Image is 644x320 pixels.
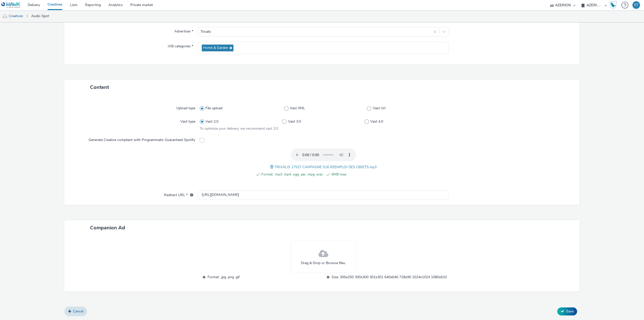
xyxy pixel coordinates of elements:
span: Format: .mp3 .mp4 .ogg .aac .mpg .wav [261,171,323,177]
span: Vast 2.0 [206,119,218,124]
label: Generate Creative compliant with Programmatic Guaranteed Spotify [87,135,197,143]
label: IAB categories * [166,42,195,49]
a: Audio Spot [29,10,52,22]
span: Companion Ad [90,224,125,231]
span: Vast 4.0 [370,119,383,124]
span: Size: 300x250 300x300 301x301 640x640 728x90 1024x1024 1080x610 [332,274,447,280]
span: Vast XML [290,106,305,111]
span: Format: .jpg .png .gif [208,274,323,280]
button: Save [557,307,577,315]
div: ET [634,1,638,9]
img: Hawk Academy [609,1,617,9]
span: Content [90,84,109,91]
label: Upload type [174,104,197,111]
label: Advertiser * [172,27,195,34]
span: Home & Garden [203,46,228,50]
span: Vast Url [373,106,385,111]
a: Cancel [64,307,87,316]
span: 6MB max [332,171,393,177]
label: Redirect URL * [162,191,195,198]
label: Vast type [178,117,197,124]
span: TRIVALIS 17527 CAMPAGNE S16 REEMPLOI DES OBJETS.mp3 [275,165,377,169]
img: undefined Logo [1,2,21,8]
a: Hawk Academy [609,1,619,9]
span: To optimize your delivery, we recommend vast 2.0 [200,126,278,131]
input: url... [198,191,449,199]
span: File upload [206,106,222,111]
span: Drag & Drop or Browse files. [301,261,346,266]
span: Cancel [73,309,83,314]
span: Save [566,309,574,314]
img: audio [3,14,8,19]
div: URL will be used as a validation URL with some SSPs and it will be the redirection URL of your cr... [188,193,193,198]
span: Vast 3.0 [288,119,301,124]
